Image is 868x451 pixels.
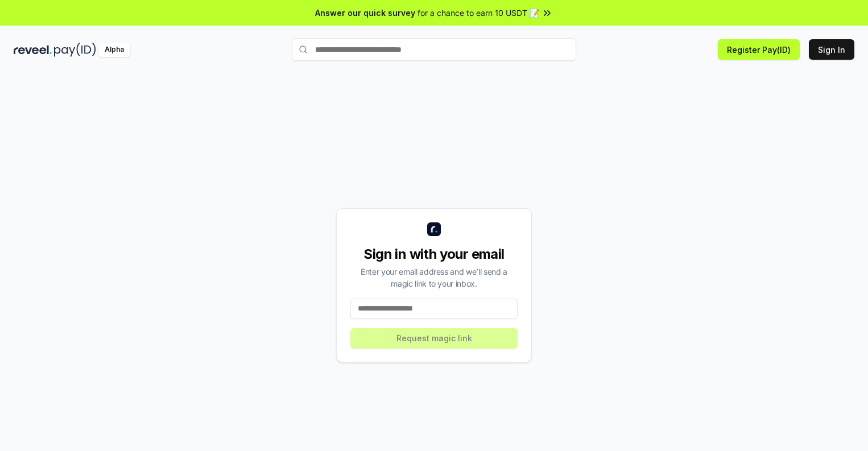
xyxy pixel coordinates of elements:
img: pay_id [54,43,96,57]
button: Register Pay(ID) [718,39,800,60]
span: for a chance to earn 10 USDT 📝 [418,7,539,19]
img: reveel_dark [14,43,52,57]
div: Enter your email address and we’ll send a magic link to your inbox. [350,266,518,289]
span: Answer our quick survey [315,7,415,19]
button: Sign In [809,39,854,60]
div: Sign in with your email [350,245,518,263]
div: Alpha [98,43,130,57]
img: logo_small [427,222,441,236]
